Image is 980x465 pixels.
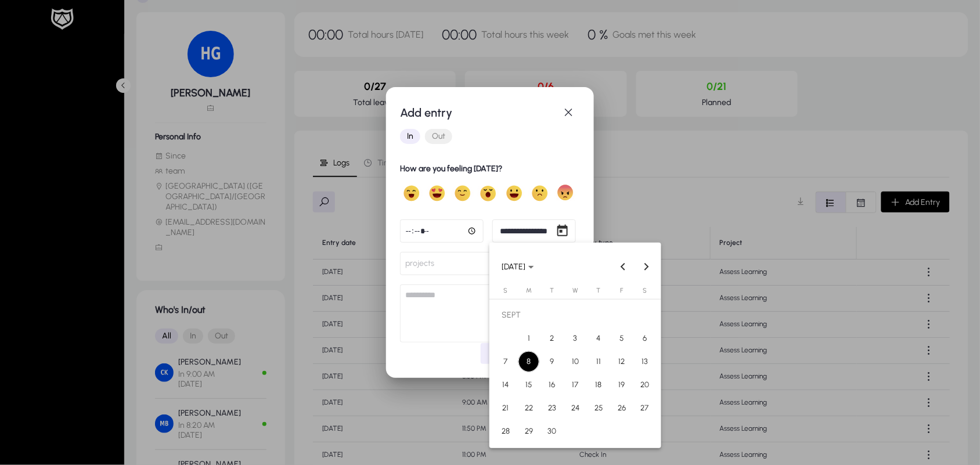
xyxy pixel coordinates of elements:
span: 4 [588,328,609,349]
span: 6 [635,328,655,349]
span: 20 [635,374,655,395]
span: 7 [495,351,516,372]
button: Choose month and year [497,257,539,277]
span: 12 [611,351,632,372]
span: M [526,287,532,294]
span: T [596,287,600,294]
span: S [503,287,507,294]
span: 1 [518,328,539,349]
span: 5 [611,328,632,349]
button: 9 Sept 2025 [541,350,564,373]
span: 8 [518,351,539,372]
td: SEPT [494,304,657,327]
button: 24 Sept 2025 [564,396,587,420]
button: 30 Sept 2025 [541,420,564,443]
span: 25 [588,398,609,419]
span: 26 [611,398,632,419]
button: 21 Sept 2025 [494,396,517,420]
button: 26 Sept 2025 [610,396,633,420]
button: 10 Sept 2025 [564,350,587,373]
span: 3 [565,328,586,349]
span: 30 [542,421,563,442]
button: Next month [635,255,658,279]
button: 7 Sept 2025 [494,350,517,373]
span: 24 [565,398,586,419]
span: [DATE] [502,262,525,272]
button: 23 Sept 2025 [541,396,564,420]
span: 22 [518,398,539,419]
span: W [572,287,578,294]
button: 4 Sept 2025 [587,327,610,350]
span: 19 [611,374,632,395]
button: 2 Sept 2025 [541,327,564,350]
button: 6 Sept 2025 [633,327,657,350]
button: Previous month [612,255,635,279]
span: 13 [635,351,655,372]
span: 16 [542,374,563,395]
span: T [550,287,554,294]
button: 15 Sept 2025 [517,373,541,396]
button: 12 Sept 2025 [610,350,633,373]
span: 21 [495,398,516,419]
span: 2 [542,328,563,349]
button: 8 Sept 2025 [517,350,541,373]
span: 9 [542,351,563,372]
span: 29 [518,421,539,442]
button: 19 Sept 2025 [610,373,633,396]
span: 17 [565,374,586,395]
button: 11 Sept 2025 [587,350,610,373]
button: 18 Sept 2025 [587,373,610,396]
span: 10 [565,351,586,372]
span: 15 [518,374,539,395]
button: 3 Sept 2025 [564,327,587,350]
button: 29 Sept 2025 [517,420,541,443]
button: 5 Sept 2025 [610,327,633,350]
button: 25 Sept 2025 [587,396,610,420]
span: 28 [495,421,516,442]
button: 20 Sept 2025 [633,373,657,396]
button: 27 Sept 2025 [633,396,657,420]
span: 27 [635,398,655,419]
span: S [643,287,647,294]
button: 17 Sept 2025 [564,373,587,396]
span: 11 [588,351,609,372]
button: 16 Sept 2025 [541,373,564,396]
span: 14 [495,374,516,395]
button: 28 Sept 2025 [494,420,517,443]
span: 23 [542,398,563,419]
button: 1 Sept 2025 [517,327,541,350]
span: F [620,287,623,294]
span: 18 [588,374,609,395]
button: 22 Sept 2025 [517,396,541,420]
button: 13 Sept 2025 [633,350,657,373]
button: 14 Sept 2025 [494,373,517,396]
